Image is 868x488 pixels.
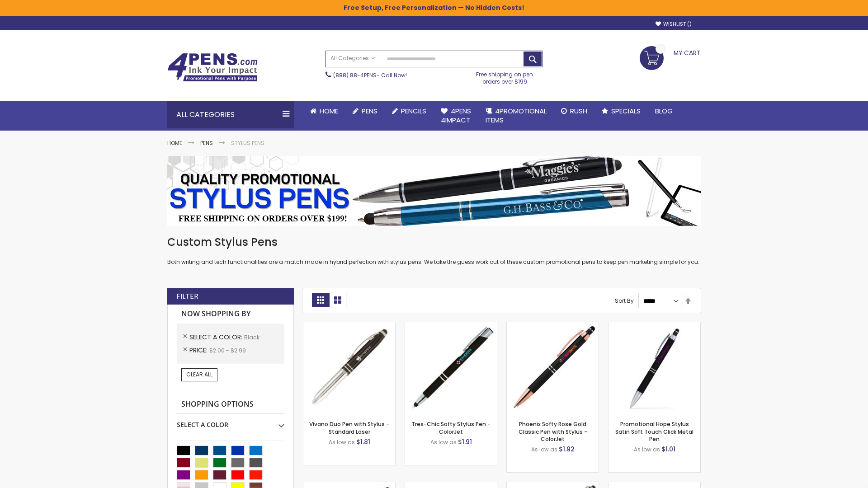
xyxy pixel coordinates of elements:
strong: Filter [176,291,198,301]
span: $1.01 [661,445,675,454]
a: 4PROMOTIONALITEMS [478,101,554,131]
a: All Categories [326,51,380,66]
img: Phoenix Softy Rose Gold Classic Pen with Stylus - ColorJet-Black [507,322,599,414]
a: Specials [594,101,648,121]
span: $1.92 [559,445,575,454]
a: Phoenix Softy Rose Gold Classic Pen with Stylus - ColorJet-Black [507,322,599,329]
span: As low as [634,446,660,453]
a: Wishlist [656,21,692,28]
a: Vivano Duo Pen with Stylus - Standard Laser [309,420,389,435]
span: Home [320,106,338,116]
span: Rush [570,106,587,116]
span: Pencils [401,106,426,116]
a: 4Pens4impact [434,101,478,131]
span: Pens [362,106,377,116]
span: Select A Color [189,333,244,342]
div: Both writing and tech functionalities are a match made in hybrid perfection with stylus pens. We ... [167,235,701,266]
label: Sort By [615,297,634,305]
span: As low as [430,438,457,446]
span: As low as [329,438,355,446]
a: Clear All [181,368,217,381]
strong: Grid [312,293,329,307]
a: Pencils [385,101,434,121]
div: Select A Color [177,414,284,429]
a: Promotional Hope Stylus Satin Soft Touch Click Metal Pen-Black [609,322,700,329]
span: Price [189,346,209,355]
h1: Custom Stylus Pens [167,235,701,249]
img: 4Pens Custom Pens and Promotional Products [167,53,258,82]
strong: Shopping Options [177,395,284,414]
a: Blog [648,101,680,121]
span: All Categories [330,55,376,62]
span: - Call Now! [333,71,407,79]
a: Home [303,101,345,121]
strong: Now Shopping by [177,305,284,324]
span: $1.91 [458,437,472,446]
span: As low as [531,446,557,453]
img: Tres-Chic Softy Stylus Pen - ColorJet-Black [405,322,497,414]
span: $1.81 [356,437,370,446]
img: Stylus Pens [167,156,701,226]
a: Tres-Chic Softy Stylus Pen - ColorJet [411,420,491,435]
span: Black [244,333,259,341]
a: Pens [200,139,213,147]
strong: Stylus Pens [231,139,264,147]
a: Home [167,139,182,147]
a: Vivano Duo Pen with Stylus - Standard Laser-Black [303,322,395,329]
img: Promotional Hope Stylus Satin Soft Touch Click Metal Pen-Black [609,322,700,414]
a: (888) 88-4PENS [333,71,377,79]
span: $2.00 - $2.99 [209,347,246,354]
span: Blog [655,106,673,116]
span: 4PROMOTIONAL ITEMS [486,106,547,125]
span: Clear All [186,371,212,378]
span: Specials [611,106,641,116]
div: All Categories [167,101,294,128]
span: 4Pens 4impact [441,106,471,125]
div: Free shipping on pen orders over $199 [467,67,543,85]
a: Rush [554,101,594,121]
a: Pens [345,101,385,121]
a: Tres-Chic Softy Stylus Pen - ColorJet-Black [405,322,497,329]
a: Phoenix Softy Rose Gold Classic Pen with Stylus - ColorJet [519,420,587,442]
a: Promotional Hope Stylus Satin Soft Touch Click Metal Pen [615,420,693,442]
img: Vivano Duo Pen with Stylus - Standard Laser-Black [303,322,395,414]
